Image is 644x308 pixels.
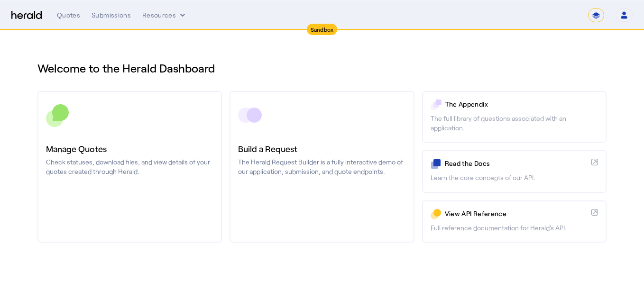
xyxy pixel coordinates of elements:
h3: Build a Request [238,142,405,155]
button: Resources dropdown menu [142,10,187,20]
p: The full library of questions associated with an application. [431,114,598,133]
div: Sandbox [307,24,338,35]
a: Build a RequestThe Herald Request Builder is a fully interactive demo of our application, submiss... [230,91,414,243]
p: The Appendix [445,100,598,109]
p: The Herald Request Builder is a fully interactive demo of our application, submission, and quote ... [238,157,405,176]
a: Read the DocsLearn the core concepts of our API. [422,150,607,192]
p: Read the Docs [445,159,588,168]
p: View API Reference [445,209,588,218]
p: Learn the core concepts of our API. [431,173,598,182]
img: Herald Logo [11,11,42,20]
h3: Manage Quotes [46,142,213,155]
a: The AppendixThe full library of questions associated with an application. [422,91,607,143]
div: Quotes [57,10,80,20]
a: View API ReferenceFull reference documentation for Herald's API. [422,200,607,243]
p: Full reference documentation for Herald's API. [431,223,598,233]
a: Manage QuotesCheck statuses, download files, and view details of your quotes created through Herald. [37,91,222,243]
h1: Welcome to the Herald Dashboard [37,61,607,76]
div: Submissions [92,10,131,20]
p: Check statuses, download files, and view details of your quotes created through Herald. [46,157,213,176]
